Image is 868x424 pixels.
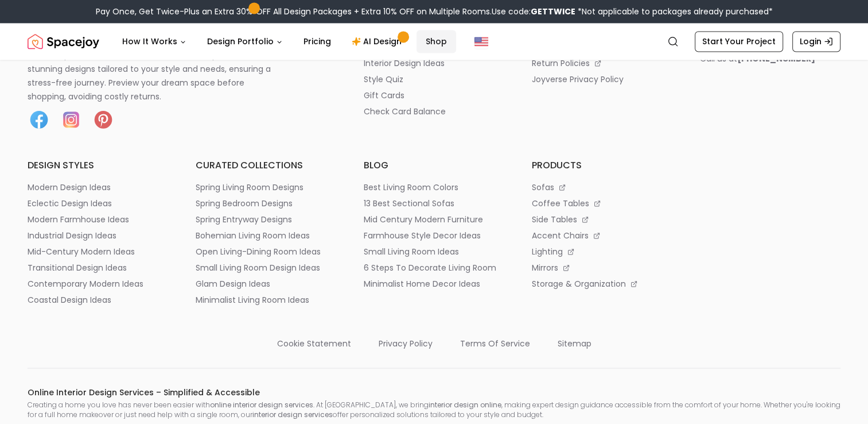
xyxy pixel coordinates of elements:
[558,333,591,349] a: sitemap
[96,6,773,17] div: Pay Once, Get Twice-Plus an Extra 30% OFF All Design Packages + Extra 10% OFF on Multiple Rooms.
[92,108,115,131] img: Pinterest icon
[364,106,446,117] p: check card balance
[532,278,626,290] p: storage & organization
[196,198,336,209] a: spring bedroom designs
[364,214,504,225] a: mid century modern furniture
[695,31,783,52] a: Start Your Project
[532,230,589,241] p: accent chairs
[460,333,530,349] a: terms of service
[532,198,589,209] p: coffee tables
[28,230,168,241] a: industrial design ideas
[196,278,270,290] p: glam design ideas
[532,57,672,69] a: return policies
[196,182,336,193] a: spring living room designs
[558,338,591,349] p: sitemap
[113,30,456,53] nav: Main
[364,278,480,290] p: minimalist home decor ideas
[28,198,168,209] a: eclectic design ideas
[379,338,433,349] p: privacy policy
[792,31,840,52] a: Login
[364,278,504,290] a: minimalist home decor ideas
[364,90,504,101] a: gift cards
[364,230,504,241] a: farmhouse style decor ideas
[532,74,624,85] p: joyverse privacy policy
[364,57,504,69] a: interior design ideas
[294,30,340,53] a: Pricing
[28,159,168,172] h6: design styles
[532,182,554,193] p: sofas
[342,30,414,53] a: AI Design
[196,294,336,306] a: minimalist living room ideas
[28,23,840,60] nav: Global
[575,6,773,17] span: *Not applicable to packages already purchased*
[28,387,840,398] h6: Online Interior Design Services – Simplified & Accessible
[532,246,672,257] a: lighting
[532,262,672,273] a: mirrors
[277,338,351,349] p: cookie statement
[196,230,310,241] p: bohemian living room ideas
[532,57,590,69] p: return policies
[364,74,504,85] a: style quiz
[196,214,336,225] a: spring entryway designs
[252,409,333,419] strong: interior design services
[28,278,168,290] a: contemporary modern ideas
[532,214,577,225] p: side tables
[364,182,504,193] a: best living room colors
[28,214,129,225] p: modern farmhouse ideas
[210,400,313,410] strong: online interior design services
[364,230,481,241] p: farmhouse style decor ideas
[532,262,558,273] p: mirrors
[379,333,433,349] a: privacy policy
[364,214,483,225] p: mid century modern furniture
[28,108,50,131] img: Facebook icon
[196,198,293,209] p: spring bedroom designs
[532,74,672,85] a: joyverse privacy policy
[60,108,83,131] img: Instagram icon
[364,246,459,257] p: small living room ideas
[28,182,111,193] p: modern design ideas
[532,159,672,172] h6: products
[532,230,672,241] a: accent chairs
[532,278,672,290] a: storage & organization
[28,294,111,306] p: coastal design ideas
[532,214,672,225] a: side tables
[198,30,292,53] button: Design Portfolio
[28,198,112,209] p: eclectic design ideas
[196,214,292,225] p: spring entryway designs
[28,30,99,53] a: Spacejoy
[364,57,445,69] p: interior design ideas
[28,246,168,257] a: mid-century modern ideas
[196,262,336,273] a: small living room design ideas
[196,246,336,257] a: open living-dining room ideas
[28,214,168,225] a: modern farmhouse ideas
[364,262,504,273] a: 6 steps to decorate living room
[429,400,501,410] strong: interior design online
[364,74,403,85] p: style quiz
[364,182,458,193] p: best living room colors
[532,182,672,193] a: sofas
[196,294,309,306] p: minimalist living room ideas
[196,230,336,241] a: bohemian living room ideas
[364,159,504,172] h6: blog
[196,182,303,193] p: spring living room designs
[28,246,135,257] p: mid-century modern ideas
[277,333,351,349] a: cookie statement
[460,338,530,349] p: terms of service
[196,278,336,290] a: glam design ideas
[28,400,840,419] p: Creating a home you love has never been easier with . At [GEOGRAPHIC_DATA], we bring , making exp...
[28,262,168,273] a: transitional design ideas
[364,106,504,117] a: check card balance
[364,90,404,101] p: gift cards
[196,159,336,172] h6: curated collections
[28,30,99,53] img: Spacejoy Logo
[364,246,504,257] a: small living room ideas
[492,6,575,17] span: Use code:
[532,246,563,257] p: lighting
[28,230,116,241] p: industrial design ideas
[531,6,575,17] b: GETTWICE
[28,34,285,103] p: Spacejoy is an online interior design platform that helps you create a personalized home with eas...
[474,34,488,48] img: United States
[28,278,143,290] p: contemporary modern ideas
